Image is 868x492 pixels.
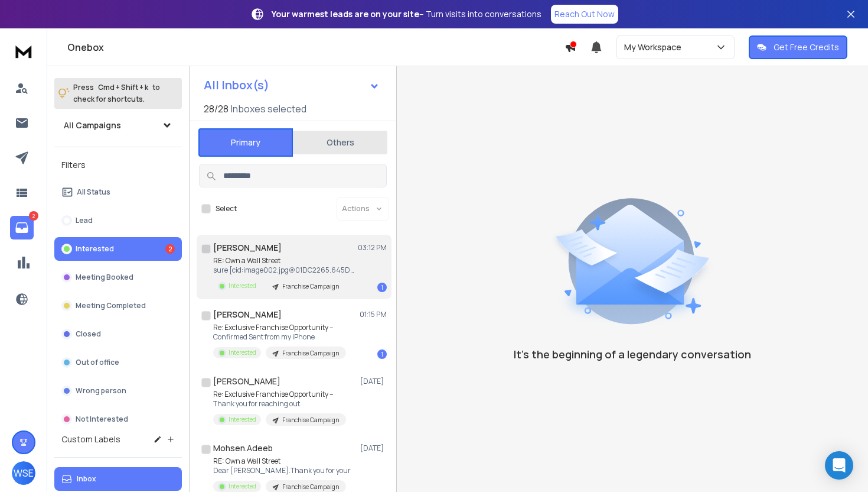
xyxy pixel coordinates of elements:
h3: Inboxes selected [231,102,306,116]
button: Primary [198,128,293,157]
h1: [PERSON_NAME] [213,242,282,254]
p: Franchise Campaign [282,349,339,358]
button: Get Free Credits [749,35,847,59]
p: [DATE] [360,377,387,386]
div: Open Intercom Messenger [825,451,853,480]
p: Closed [76,329,101,339]
a: 2 [10,216,34,239]
p: sure [cid:image002.jpg@01DC2265.645DEA70] From: [PERSON_NAME] [213,266,355,275]
button: Not Interested [54,407,182,431]
p: Thank you for reaching out. [213,399,346,409]
p: Get Free Credits [774,41,839,53]
p: Inbox [77,474,96,484]
p: Interested [229,482,256,491]
button: Lead [54,209,182,232]
div: 1 [377,283,387,292]
p: Interested [76,244,114,254]
button: Meeting Booked [54,266,182,289]
h1: Onebox [67,40,564,54]
p: Out of office [76,358,119,367]
p: Meeting Completed [76,301,146,310]
p: – Turn visits into conversations [272,8,541,20]
p: 01:15 PM [360,310,387,319]
p: 03:12 PM [358,243,387,253]
h1: [PERSON_NAME] [213,376,280,387]
div: 1 [377,349,387,359]
p: Wrong person [76,386,126,396]
p: [DATE] [360,444,387,453]
h3: Custom Labels [61,433,120,445]
p: Lead [76,216,93,225]
p: My Workspace [624,41,686,53]
p: It’s the beginning of a legendary conversation [514,346,751,362]
p: Interested [229,348,256,357]
a: Reach Out Now [551,5,618,24]
p: Re: Exclusive Franchise Opportunity – [213,323,346,332]
span: Cmd + Shift + k [96,80,150,94]
button: Out of office [54,351,182,374]
button: Wrong person [54,379,182,403]
p: Interested [229,281,256,290]
p: Confirmed Sent from my iPhone [213,332,346,342]
p: Franchise Campaign [282,483,339,491]
p: 2 [29,211,38,221]
p: Press to check for shortcuts. [73,82,160,105]
p: Franchise Campaign [282,282,339,291]
h1: [PERSON_NAME] [213,309,282,321]
button: Others [293,130,387,156]
button: Interested2 [54,237,182,261]
button: WSE [12,461,35,485]
h1: Mohsen.Adeeb [213,442,273,454]
p: Reach Out Now [554,8,615,20]
p: Franchise Campaign [282,416,339,425]
h3: Filters [54,157,182,173]
p: Re: Exclusive Franchise Opportunity – [213,390,346,399]
h1: All Campaigns [64,119,121,131]
p: RE: Own a Wall Street [213,457,351,466]
p: RE: Own a Wall Street [213,256,355,266]
img: logo [12,40,35,62]
button: All Campaigns [54,114,182,137]
h1: All Inbox(s) [204,79,269,91]
label: Select [216,204,237,213]
span: 28 / 28 [204,102,229,116]
p: Meeting Booked [76,273,133,282]
strong: Your warmest leads are on your site [272,8,419,20]
button: All Inbox(s) [194,73,389,97]
p: Dear [PERSON_NAME].Thank you for your [213,466,351,475]
button: Closed [54,322,182,346]
p: Not Interested [76,415,128,424]
p: Interested [229,415,256,424]
button: Inbox [54,467,182,491]
p: All Status [77,187,110,197]
div: 2 [165,244,175,254]
button: Meeting Completed [54,294,182,318]
button: All Status [54,180,182,204]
